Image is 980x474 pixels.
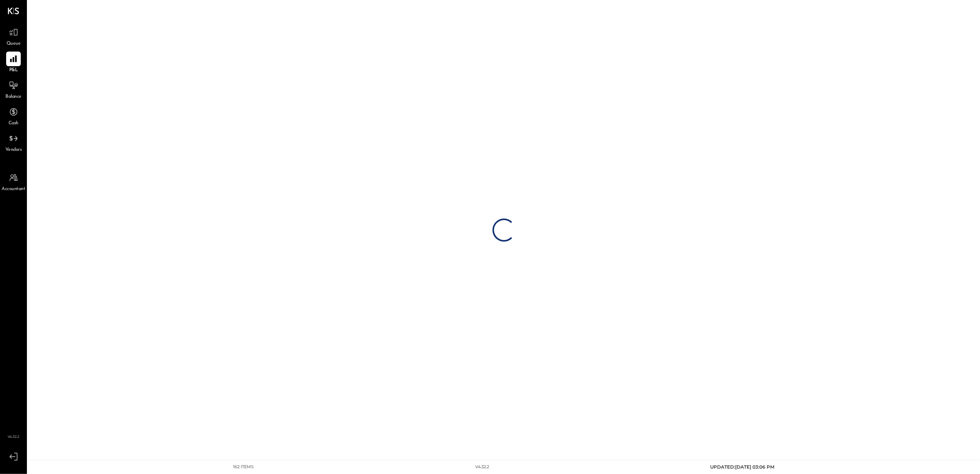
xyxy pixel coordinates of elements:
span: Balance [5,93,22,100]
span: Vendors [5,147,22,154]
a: Accountant [0,170,27,193]
a: Vendors [0,131,27,154]
span: UPDATED: [DATE] 03:06 PM [710,464,775,470]
a: P&L [0,52,27,74]
span: Queue [7,40,21,47]
a: Cash [0,105,27,127]
span: Accountant [2,186,25,193]
a: Balance [0,78,27,100]
span: Cash [8,120,18,127]
div: 162 items [233,464,254,470]
a: Queue [0,25,27,47]
div: v 4.32.2 [475,464,489,470]
span: P&L [9,67,18,74]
